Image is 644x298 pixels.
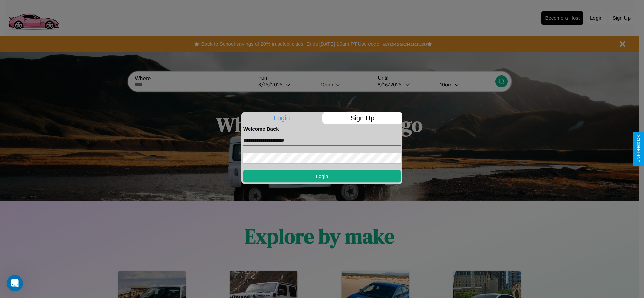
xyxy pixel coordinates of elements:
[322,112,403,124] p: Sign Up
[241,112,322,124] p: Login
[243,126,401,132] h4: Welcome Back
[243,170,401,182] button: Login
[636,135,641,163] div: Give Feedback
[7,275,23,291] iframe: Intercom live chat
